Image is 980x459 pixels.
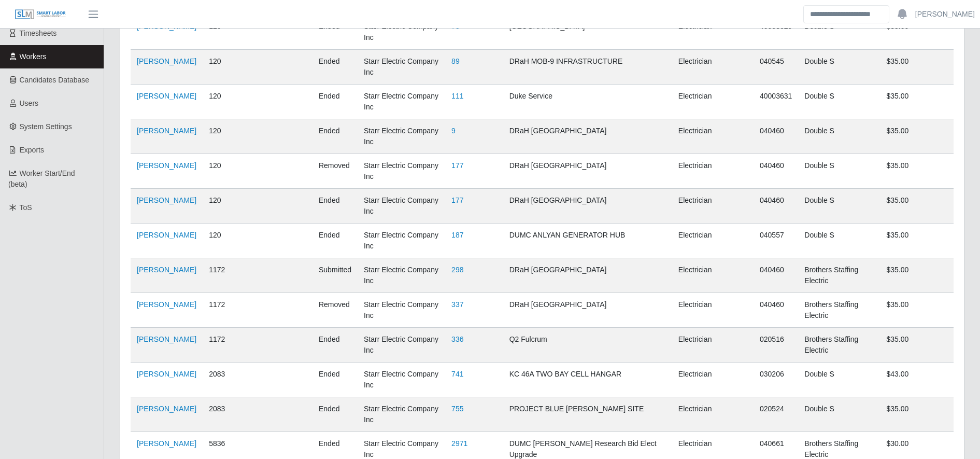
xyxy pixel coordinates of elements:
td: Starr Electric Company Inc [358,85,445,119]
td: Double S [798,15,880,50]
td: Electrician [672,293,754,328]
td: Double S [798,363,880,397]
td: 120 [203,224,247,258]
td: Duke Service [503,85,672,119]
td: Electrician [672,15,754,50]
td: $43.00 [880,363,954,397]
td: 120 [203,119,247,154]
td: DRaH [GEOGRAPHIC_DATA] [503,293,672,328]
td: ended [313,50,358,85]
td: $35.00 [880,154,954,189]
td: Double S [798,189,880,224]
a: 336 [451,335,463,343]
td: 040460 [754,258,798,293]
td: ended [313,328,358,363]
td: ended [313,363,358,397]
td: ended [313,15,358,50]
a: [PERSON_NAME] [137,92,196,100]
td: $35.00 [880,397,954,432]
img: SLM Logo [15,9,66,20]
td: 030206 [754,363,798,397]
td: DRaH [GEOGRAPHIC_DATA] [503,189,672,224]
td: Double S [798,119,880,154]
td: 120 [203,85,247,119]
a: 755 [451,405,463,413]
td: KC 46A TWO BAY CELL HANGAR [503,363,672,397]
td: Starr Electric Company Inc [358,363,445,397]
td: $35.00 [880,50,954,85]
td: 040545 [754,50,798,85]
td: Starr Electric Company Inc [358,154,445,189]
td: 120 [203,50,247,85]
td: Double S [798,85,880,119]
a: 177 [451,196,463,204]
a: [PERSON_NAME] [137,231,196,239]
td: Starr Electric Company Inc [358,397,445,432]
td: 040460 [754,293,798,328]
a: [PERSON_NAME] [137,300,196,309]
td: 120 [203,189,247,224]
td: 020516 [754,328,798,363]
a: [PERSON_NAME] [137,57,196,65]
td: Starr Electric Company Inc [358,328,445,363]
td: removed [313,293,358,328]
td: $35.00 [880,224,954,258]
td: DRaH MOB-9 INFRASTRUCTURE [503,50,672,85]
span: Worker Start/End (beta) [8,169,75,188]
a: 111 [451,92,463,100]
td: Electrician [672,328,754,363]
a: [PERSON_NAME] [915,9,975,20]
td: Electrician [672,258,754,293]
td: Starr Electric Company Inc [358,15,445,50]
td: ended [313,224,358,258]
span: Timesheets [20,29,57,37]
td: Starr Electric Company Inc [358,50,445,85]
td: 040557 [754,224,798,258]
td: 040460 [754,189,798,224]
td: DRaH [GEOGRAPHIC_DATA] [503,119,672,154]
a: 741 [451,370,463,378]
a: [PERSON_NAME] [137,127,196,135]
td: $35.00 [880,189,954,224]
td: submitted [313,258,358,293]
td: removed [313,154,358,189]
a: [PERSON_NAME] [137,266,196,274]
td: Electrician [672,189,754,224]
span: System Settings [20,122,72,131]
td: $35.00 [880,15,954,50]
td: Double S [798,224,880,258]
a: 89 [451,57,460,65]
td: 1172 [203,328,247,363]
td: $35.00 [880,328,954,363]
span: Exports [20,146,44,154]
input: Search [803,5,889,23]
td: Brothers Staffing Electric [798,328,880,363]
span: Users [20,99,39,107]
td: Starr Electric Company Inc [358,293,445,328]
td: 2083 [203,397,247,432]
td: Double S [798,50,880,85]
td: ended [313,85,358,119]
td: Starr Electric Company Inc [358,119,445,154]
span: ToS [20,203,32,212]
a: 187 [451,231,463,239]
td: Electrician [672,119,754,154]
td: 120 [203,15,247,50]
td: Starr Electric Company Inc [358,224,445,258]
td: 120 [203,154,247,189]
td: Brothers Staffing Electric [798,258,880,293]
td: Electrician [672,397,754,432]
td: 1172 [203,258,247,293]
td: Starr Electric Company Inc [358,258,445,293]
a: [PERSON_NAME] [137,335,196,343]
span: Workers [20,52,47,61]
td: DUMC ANLYAN GENERATOR HUB [503,224,672,258]
a: [PERSON_NAME] [137,196,196,204]
td: Double S [798,154,880,189]
a: [PERSON_NAME] [137,370,196,378]
a: 177 [451,161,463,170]
td: Q2 Fulcrum [503,328,672,363]
td: Electrician [672,363,754,397]
td: 040460 [754,154,798,189]
td: 1172 [203,293,247,328]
